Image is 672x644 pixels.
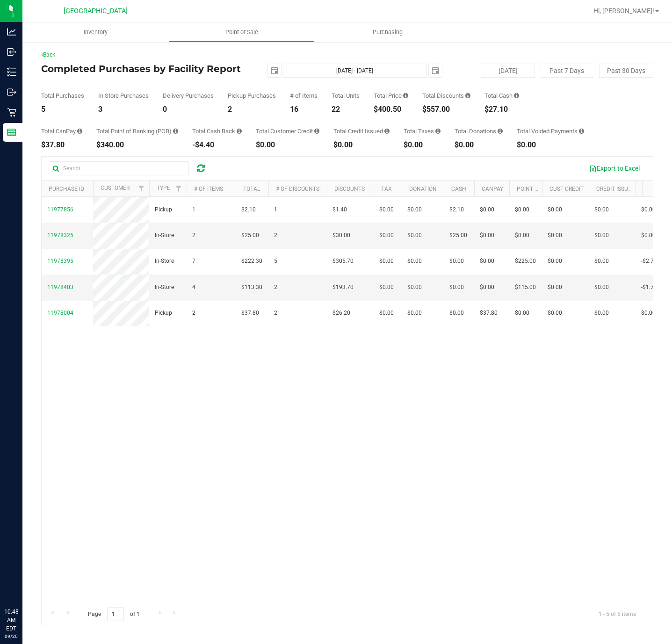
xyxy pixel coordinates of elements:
[481,64,535,78] button: [DATE]
[155,257,174,266] span: In-Store
[228,93,276,99] div: Pickup Purchases
[579,128,584,134] i: Sum of all voided payment transaction amounts, excluding tips and transaction fees, for all purch...
[407,257,422,266] span: $0.00
[228,106,276,113] div: 2
[384,128,390,134] i: Sum of all account credit issued for all refunds from returned purchases in the date range.
[274,283,277,292] span: 2
[47,206,73,213] span: 11977856
[548,283,562,292] span: $0.00
[429,64,442,77] span: select
[256,141,319,149] div: $0.00
[334,186,365,192] a: Discounts
[379,231,394,240] span: $0.00
[192,283,195,292] span: 4
[9,569,37,597] iframe: Resource center
[409,186,437,192] a: Donation
[480,231,494,240] span: $0.00
[241,283,262,292] span: $113.30
[101,185,130,191] a: Customer
[315,22,461,42] a: Purchasing
[449,231,467,240] span: $25.00
[407,309,422,318] span: $0.00
[517,141,584,149] div: $0.00
[314,128,319,134] i: Sum of the successful, non-voided payments using account credit for all purchases in the date range.
[332,283,354,292] span: $193.70
[407,231,422,240] span: $0.00
[169,22,315,42] a: Point of Sale
[41,128,82,134] div: Total CanPay
[155,231,174,240] span: In-Store
[332,231,350,240] span: $30.00
[274,309,277,318] span: 2
[480,309,498,318] span: $37.80
[641,231,656,240] span: $0.00
[482,186,503,192] a: CanPay
[407,283,422,292] span: $0.00
[41,51,55,58] a: Back
[449,205,464,214] span: $2.10
[192,231,195,240] span: 2
[163,93,214,99] div: Delivery Purchases
[422,93,470,99] div: Total Discounts
[22,22,169,42] a: Inventory
[379,257,394,266] span: $0.00
[548,205,562,214] span: $0.00
[7,47,16,57] inline-svg: Inbound
[517,128,584,134] div: Total Voided Payments
[47,284,73,290] span: 11978403
[192,257,195,266] span: 7
[107,607,124,622] input: 1
[237,128,242,134] i: Sum of the cash-back amounts from rounded-up electronic payments for all purchases in the date ra...
[77,128,82,134] i: Sum of the successful, non-voided CanPay payment transactions for all purchases in the date range.
[241,309,259,318] span: $37.80
[332,106,360,113] div: 22
[332,309,350,318] span: $26.20
[594,231,609,240] span: $0.00
[134,181,149,196] a: Filter
[96,128,178,134] div: Total Point of Banking (POB)
[515,309,529,318] span: $0.00
[591,607,643,621] span: 1 - 5 of 5 items
[4,633,18,640] p: 09/20
[549,186,584,192] a: Cust Credit
[64,7,128,15] span: [GEOGRAPHIC_DATA]
[274,205,277,214] span: 1
[268,64,281,77] span: select
[594,283,609,292] span: $0.00
[274,231,277,240] span: 2
[155,283,174,292] span: In-Store
[435,128,441,134] i: Sum of the total taxes for all purchases in the date range.
[381,186,392,192] a: Tax
[192,128,242,134] div: Total Cash Back
[451,186,466,192] a: Cash
[7,108,16,117] inline-svg: Retail
[374,93,408,99] div: Total Price
[379,205,394,214] span: $0.00
[192,309,195,318] span: 2
[241,205,256,214] span: $2.10
[641,257,657,266] span: -$2.70
[332,93,360,99] div: Total Units
[594,257,609,266] span: $0.00
[290,106,318,113] div: 16
[517,186,583,192] a: Point of Banking (POB)
[241,231,259,240] span: $25.00
[49,161,189,175] input: Search...
[173,128,178,134] i: Sum of the successful, non-voided point-of-banking payment transactions, both via payment termina...
[596,186,635,192] a: Credit Issued
[594,309,609,318] span: $0.00
[157,185,170,191] a: Type
[465,93,470,99] i: Sum of the discount values applied to the all purchases in the date range.
[379,309,394,318] span: $0.00
[540,64,594,78] button: Past 7 Days
[243,186,260,192] a: Total
[480,257,494,266] span: $0.00
[96,141,178,149] div: $340.00
[515,283,536,292] span: $115.00
[192,205,195,214] span: 1
[422,106,470,113] div: $557.00
[583,160,646,176] button: Export to Excel
[213,28,271,36] span: Point of Sale
[7,67,16,77] inline-svg: Inventory
[333,141,390,149] div: $0.00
